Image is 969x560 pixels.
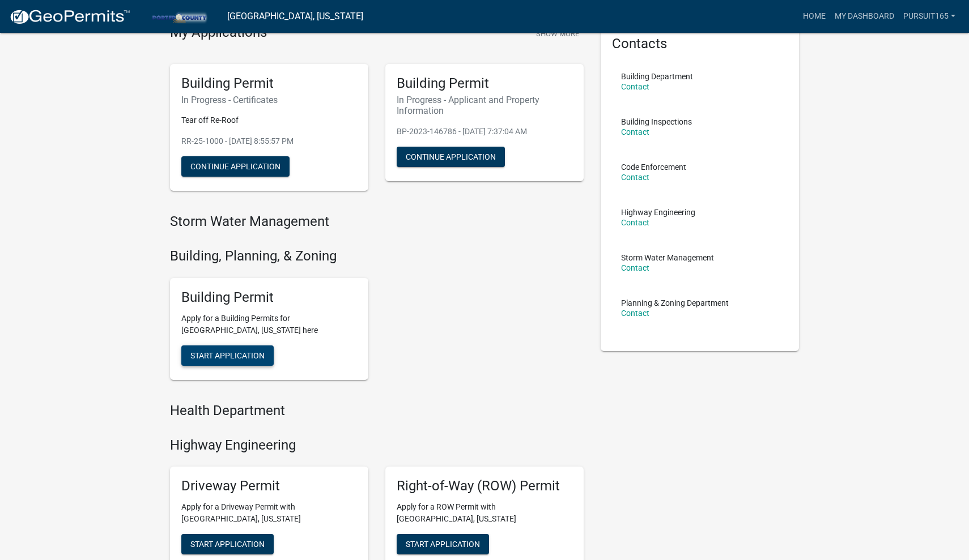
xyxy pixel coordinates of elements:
p: RR-25-1000 - [DATE] 8:55:57 PM [181,135,357,147]
img: Porter County, Indiana [139,8,218,24]
button: Start Application [397,534,489,554]
h4: Highway Engineering [170,437,584,454]
a: My Dashboard [830,6,899,27]
h4: My Applications [170,24,267,41]
p: Code Enforcement [621,163,686,171]
h6: In Progress - Certificates [181,95,357,105]
a: Contact [621,263,649,272]
button: Continue Application [181,156,290,177]
a: Pursuit165 [899,6,960,27]
p: Apply for a Building Permits for [GEOGRAPHIC_DATA], [US_STATE] here [181,313,357,336]
p: Planning & Zoning Department [621,299,729,307]
button: Show More [532,24,584,43]
a: Contact [621,173,649,182]
button: Start Application [181,345,274,366]
button: Continue Application [397,147,505,167]
h5: Building Permit [397,75,572,92]
h5: Right-of-Way (ROW) Permit [397,478,572,494]
p: Apply for a Driveway Permit with [GEOGRAPHIC_DATA], [US_STATE] [181,501,357,525]
h6: In Progress - Applicant and Property Information [397,95,572,116]
a: [GEOGRAPHIC_DATA], [US_STATE] [227,7,363,26]
h5: Contacts [612,36,788,52]
h4: Health Department [170,403,584,419]
p: Building Inspections [621,118,692,126]
span: Start Application [406,540,480,549]
a: Contact [621,127,649,136]
p: BP-2023-146786 - [DATE] 7:37:04 AM [397,126,572,138]
a: Contact [621,82,649,91]
a: Home [798,6,830,27]
h5: Driveway Permit [181,478,357,494]
h5: Building Permit [181,289,357,306]
button: Start Application [181,534,274,554]
p: Storm Water Management [621,254,714,262]
h5: Building Permit [181,75,357,92]
p: Tear off Re-Roof [181,114,357,126]
p: Apply for a ROW Permit with [GEOGRAPHIC_DATA], [US_STATE] [397,501,572,525]
p: Highway Engineering [621,208,695,216]
span: Start Application [190,540,265,549]
span: Start Application [190,350,265,360]
a: Contact [621,309,649,318]
p: Building Department [621,72,693,80]
a: Contact [621,218,649,227]
h4: Storm Water Management [170,213,584,230]
h4: Building, Planning, & Zoning [170,248,584,264]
